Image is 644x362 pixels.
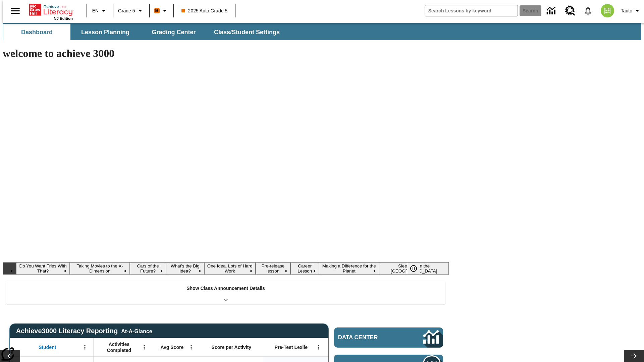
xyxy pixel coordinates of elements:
button: Open Menu [186,342,196,352]
div: SubNavbar [3,24,286,40]
span: 2025 Auto Grade 5 [181,7,228,14]
span: Achieve3000 Literacy Reporting [16,327,152,335]
img: avatar image [601,4,614,17]
input: search field [425,5,518,16]
span: Avg Score [160,344,183,350]
a: Notifications [579,2,597,19]
div: Home [29,2,73,20]
span: Student [39,344,56,350]
span: Tauto [621,7,632,14]
button: Language: EN, Select a language [89,5,111,17]
button: Profile/Settings [618,5,644,17]
button: Slide 3 Cars of the Future? [130,262,166,275]
button: Grade: Grade 5, Select a grade [115,5,147,17]
div: SubNavbar [3,23,641,40]
button: Slide 8 Making a Difference for the Planet [319,262,379,275]
button: Slide 7 Career Lesson [290,262,319,275]
button: Open Menu [80,342,90,352]
button: Select a new avatar [597,2,618,19]
span: Pre-Test Lexile [275,344,308,350]
button: Open Menu [314,342,324,352]
a: Home [29,3,73,16]
span: B [155,6,159,15]
button: Class/Student Settings [209,24,285,40]
div: Show Class Announcement Details [6,281,445,304]
a: Data Center [543,2,561,20]
div: At-A-Glance [121,327,152,335]
span: EN [92,7,99,14]
button: Open side menu [5,1,25,21]
button: Boost Class color is orange. Change class color [152,5,171,17]
h1: welcome to achieve 3000 [3,47,449,60]
span: Grade 5 [118,7,135,14]
button: Open Menu [139,342,149,352]
button: Slide 2 Taking Movies to the X-Dimension [70,262,130,275]
a: Resource Center, Will open in new tab [561,2,579,20]
span: Activities Completed [97,341,141,353]
span: Data Center [338,334,401,341]
button: Slide 6 Pre-release lesson [256,262,291,275]
a: Data Center [334,327,443,348]
button: Lesson Planning [72,24,139,40]
button: Pause [407,262,420,275]
span: NJ Edition [54,16,73,20]
button: Grading Center [140,24,207,40]
button: Dashboard [3,24,70,40]
button: Slide 4 What's the Big Idea? [166,262,204,275]
button: Lesson carousel, Next [624,350,644,362]
button: Slide 1 Do You Want Fries With That? [16,262,70,275]
p: Show Class Announcement Details [186,285,265,292]
button: Slide 5 One Idea, Lots of Hard Work [204,262,256,275]
span: Score per Activity [212,344,252,350]
div: Pause [407,262,427,275]
button: Slide 9 Sleepless in the Animal Kingdom [379,262,449,275]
